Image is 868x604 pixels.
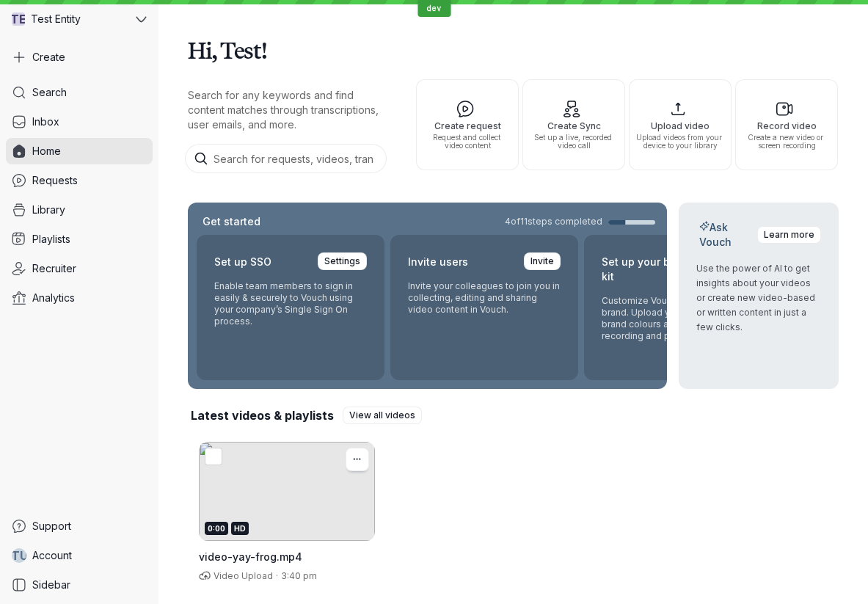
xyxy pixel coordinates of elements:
[602,252,696,286] h2: Set up your brand kit
[423,134,512,150] span: Request and collect video content
[6,6,133,32] div: Test Entity
[32,50,65,65] span: Create
[522,79,625,170] button: Create SyncSet up a live, recorded video call
[211,570,273,581] span: Video Upload
[530,254,554,269] span: Invite
[408,252,468,272] h2: Invite users
[19,12,26,26] span: E
[629,79,732,170] button: Upload videoUpload videos from your device to your library
[423,121,512,131] span: Create request
[408,280,561,316] p: Invite your colleagues to join you in collecting, editing and sharing video content in Vouch.
[191,407,334,423] h2: Latest videos & playlists
[524,252,561,270] a: Invite
[6,226,153,252] a: Playlists
[214,280,367,327] p: Enable team members to sign in easily & securely to Vouch using your company’s Single Sign On pro...
[6,542,153,569] a: TUAccount
[635,121,725,131] span: Upload video
[188,29,839,70] h1: Hi, Test!
[32,85,67,100] span: Search
[31,12,81,26] span: Test Entity
[324,254,360,269] span: Settings
[6,6,153,32] button: TETest Entity
[6,255,153,282] a: Recruiter
[6,44,153,70] button: Create
[6,513,153,539] a: Support
[6,79,153,106] a: Search
[635,134,725,150] span: Upload videos from your device to your library
[696,220,748,250] h2: Ask Vouch
[11,548,20,563] span: T
[214,252,271,272] h2: Set up SSO
[32,114,59,129] span: Inbox
[32,578,70,592] span: Sidebar
[6,197,153,223] a: Library
[757,226,821,244] a: Learn more
[32,548,72,563] span: Account
[318,252,367,270] a: Settings
[6,285,153,311] a: Analytics
[764,228,814,242] span: Learn more
[32,291,75,305] span: Analytics
[32,519,71,534] span: Support
[696,261,821,335] p: Use the power of AI to get insights about your videos or create new video-based or written conten...
[205,522,228,535] div: 0:00
[199,550,302,563] span: video-yay-frog.mp4
[32,232,70,247] span: Playlists
[349,408,415,423] span: View all videos
[32,144,61,159] span: Home
[602,295,754,342] p: Customize Vouch to reflect your brand. Upload your logo, adjust brand colours and configure the r...
[6,167,153,194] a: Requests
[10,12,19,26] span: T
[185,144,387,173] input: Search for requests, videos, transcripts, and more...
[529,134,619,150] span: Set up a live, recorded video call
[20,548,28,563] span: U
[529,121,619,131] span: Create Sync
[200,214,263,229] h2: Get started
[32,261,76,276] span: Recruiter
[273,570,281,582] span: ·
[742,134,831,150] span: Create a new video or screen recording
[343,407,422,424] a: View all videos
[231,522,249,535] div: HD
[6,109,153,135] a: Inbox
[32,173,78,188] span: Requests
[6,572,153,598] a: Sidebar
[735,79,838,170] button: Record videoCreate a new video or screen recording
[281,570,317,581] span: 3:40 pm
[505,216,602,228] span: 4 of 11 steps completed
[6,138,153,164] a: Home
[188,88,390,132] p: Search for any keywords and find content matches through transcriptions, user emails, and more.
[32,203,65,217] span: Library
[505,216,655,228] a: 4of11steps completed
[416,79,519,170] button: Create requestRequest and collect video content
[742,121,831,131] span: Record video
[346,448,369,471] button: More actions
